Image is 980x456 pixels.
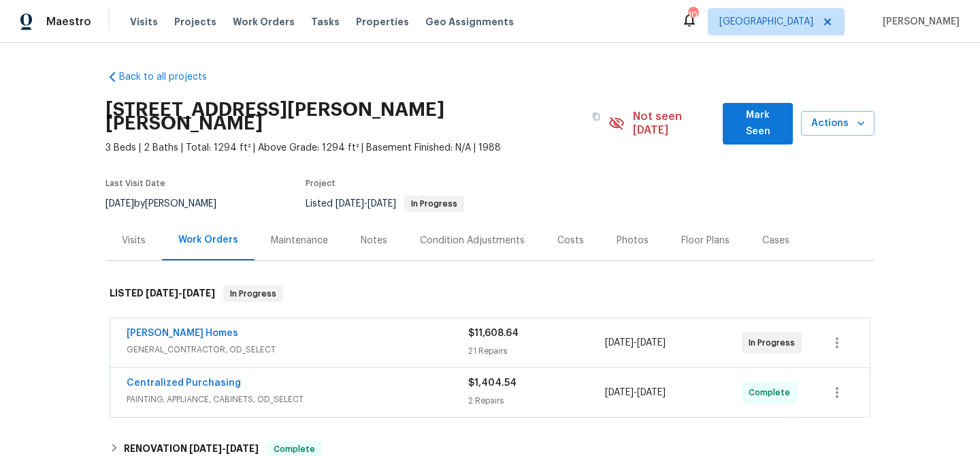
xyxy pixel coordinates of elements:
span: 3 Beds | 2 Baths | Total: 1294 ft² | Above Grade: 1294 ft² | Basement Finished: N/A | 1988 [105,141,608,155]
span: [GEOGRAPHIC_DATA] [719,15,813,29]
span: Geo Assignments [425,15,514,29]
span: Project [306,179,336,187]
div: Notes [361,234,387,247]
span: Maestro [46,15,91,29]
span: In Progress [225,287,282,301]
span: [DATE] [182,288,215,298]
div: Floor Plans [681,234,730,247]
span: $1,404.54 [468,378,517,388]
div: Cases [762,234,789,247]
span: [DATE] [105,199,134,209]
button: Mark Seen [723,103,793,145]
div: 107 [688,8,698,22]
span: Listed [306,199,464,209]
span: In Progress [749,336,800,350]
span: [DATE] [605,388,634,397]
span: [PERSON_NAME] [877,15,960,29]
span: Tasks [311,17,340,27]
a: [PERSON_NAME] Homes [127,329,238,338]
div: Condition Adjustments [420,234,525,247]
span: [DATE] [605,338,634,348]
span: Complete [749,386,796,399]
span: Not seen [DATE] [633,110,715,137]
span: - [146,288,215,298]
span: [DATE] [336,199,364,209]
span: Work Orders [233,15,295,29]
h6: LISTED [110,286,215,302]
span: [DATE] [367,199,396,209]
span: Projects [174,15,216,29]
span: In Progress [406,200,463,208]
span: Mark Seen [734,107,782,140]
span: Visits [130,15,158,29]
span: [DATE] [146,288,178,298]
span: - [189,444,259,453]
div: Work Orders [178,233,238,247]
div: 21 Repairs [468,344,605,358]
span: Actions [812,115,864,132]
span: Complete [268,442,321,456]
span: $11,608.64 [468,329,519,338]
span: - [605,386,666,399]
div: Visits [122,234,146,247]
span: [DATE] [637,338,666,348]
div: by [PERSON_NAME] [105,196,233,212]
span: - [336,199,396,209]
span: Last Visit Date [105,179,165,187]
span: PAINTING, APPLIANCE, CABINETS, OD_SELECT [127,393,468,406]
div: LISTED [DATE]-[DATE]In Progress [105,272,875,316]
div: Maintenance [271,234,328,247]
span: Properties [356,15,409,29]
div: Costs [557,234,584,247]
span: - [605,336,666,350]
span: [DATE] [226,444,259,453]
span: [DATE] [637,388,666,397]
div: 2 Repairs [468,394,605,408]
h2: [STREET_ADDRESS][PERSON_NAME][PERSON_NAME] [105,103,584,130]
span: [DATE] [189,444,222,453]
span: GENERAL_CONTRACTOR, OD_SELECT [127,343,468,356]
button: Actions [801,111,875,136]
button: Copy Address [584,104,608,129]
div: Photos [617,234,649,247]
a: Centralized Purchasing [127,378,241,388]
a: Back to all projects [105,70,236,84]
